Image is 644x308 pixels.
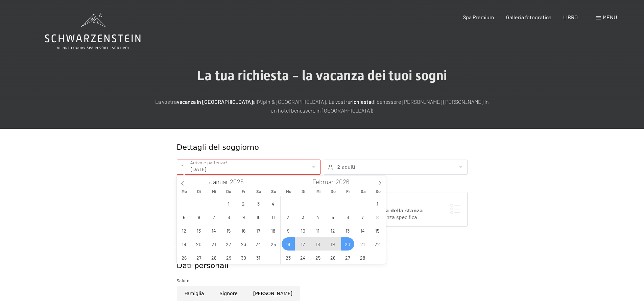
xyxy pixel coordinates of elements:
[253,98,350,105] font: all'Alpin & [GEOGRAPHIC_DATA]. La vostra
[251,189,266,194] span: Sa
[371,189,385,194] span: So
[207,189,221,194] span: Mi
[252,210,265,223] span: Januar 10, 2026
[177,224,191,237] span: Januar 12, 2026
[237,237,250,251] span: Januar 23, 2026
[281,189,296,194] span: Mo
[177,237,191,251] span: Januar 19, 2026
[177,143,259,151] font: Dettagli del soggiorno
[356,237,369,251] span: Februar 21, 2026
[252,197,265,210] span: Januar 3, 2026
[311,210,325,223] span: Februar 4, 2026
[326,224,339,237] span: Februar 12, 2026
[177,261,229,270] font: Dati personali
[222,224,235,237] span: Januar 15, 2026
[282,224,295,237] span: Februar 9, 2026
[282,251,295,264] span: Februar 23, 2026
[371,224,384,237] span: Februar 15, 2026
[237,197,250,210] span: Januar 2, 2026
[192,189,207,194] span: Di
[221,189,236,194] span: Do
[267,237,280,251] span: Januar 25, 2026
[371,237,384,251] span: Februar 22, 2026
[177,210,191,223] span: Januar 5, 2026
[207,210,220,223] span: Januar 7, 2026
[341,189,356,194] span: Fr
[506,14,551,20] a: Galleria fotografica
[192,224,206,237] span: Januar 13, 2026
[326,210,339,223] span: Februar 5, 2026
[296,237,310,251] span: Februar 17, 2026
[222,210,235,223] span: Januar 8, 2026
[207,237,220,251] span: Januar 21, 2026
[341,210,354,223] span: Februar 6, 2026
[252,224,265,237] span: Januar 17, 2026
[177,251,191,264] span: Januar 26, 2026
[296,210,310,223] span: Februar 3, 2026
[371,197,384,210] span: Februar 1, 2026
[463,14,494,20] a: Spa Premium
[197,68,447,84] font: La tua richiesta - la vacanza dei tuoi sogni
[207,224,220,237] span: Januar 14, 2026
[296,189,311,194] span: Di
[334,178,356,186] input: Year
[177,189,192,194] span: Mo
[311,237,325,251] span: Februar 18, 2026
[236,189,251,194] span: Fr
[341,251,354,264] span: Februar 27, 2026
[296,224,310,237] span: Februar 10, 2026
[603,14,617,20] font: menu
[222,237,235,251] span: Januar 22, 2026
[237,210,250,223] span: Januar 9, 2026
[311,224,325,237] span: Februar 11, 2026
[209,179,228,185] span: Januar
[326,251,339,264] span: Februar 26, 2026
[356,210,369,223] span: Februar 7, 2026
[267,210,280,223] span: Januar 11, 2026
[563,14,578,20] a: LIBRO
[371,210,384,223] span: Februar 8, 2026
[222,197,235,210] span: Januar 1, 2026
[237,224,250,237] span: Januar 16, 2026
[326,189,341,194] span: Do
[356,189,371,194] span: Sa
[341,224,354,237] span: Februar 13, 2026
[356,251,369,264] span: Februar 28, 2026
[177,279,190,283] font: Saluto
[282,210,295,223] span: Februar 2, 2026
[267,224,280,237] span: Januar 18, 2026
[155,98,177,105] font: La vostra
[192,237,206,251] span: Januar 20, 2026
[222,251,235,264] span: Januar 29, 2026
[252,251,265,264] span: Januar 31, 2026
[341,237,354,251] span: Februar 20, 2026
[356,224,369,237] span: Februar 14, 2026
[271,98,489,114] font: di benessere [PERSON_NAME] [PERSON_NAME] in un hotel benessere in [GEOGRAPHIC_DATA]!
[192,251,206,264] span: Januar 27, 2026
[350,98,371,105] font: richiesta
[207,251,220,264] span: Januar 28, 2026
[326,237,339,251] span: Februar 19, 2026
[252,237,265,251] span: Januar 24, 2026
[266,189,281,194] span: So
[311,251,325,264] span: Februar 25, 2026
[311,189,326,194] span: Mi
[177,98,253,105] font: vacanza in [GEOGRAPHIC_DATA]
[267,197,280,210] span: Januar 4, 2026
[296,251,310,264] span: Februar 24, 2026
[228,178,251,186] input: Year
[192,210,206,223] span: Januar 6, 2026
[237,251,250,264] span: Januar 30, 2026
[312,179,334,185] span: Februar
